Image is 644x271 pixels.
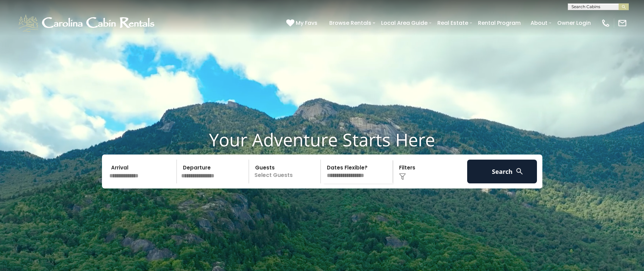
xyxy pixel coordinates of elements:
img: phone-regular-white.png [601,18,610,28]
a: About [527,17,551,29]
img: mail-regular-white.png [618,18,627,28]
img: search-regular-white.png [515,167,524,176]
img: filter--v1.png [399,173,406,180]
button: Search [467,160,537,183]
a: Browse Rentals [326,17,375,29]
a: Owner Login [554,17,594,29]
span: My Favs [296,19,317,27]
a: Rental Program [475,17,524,29]
p: Select Guests [251,160,321,183]
h1: Your Adventure Starts Here [5,129,639,150]
a: My Favs [286,19,319,28]
a: Local Area Guide [378,17,431,29]
img: White-1-1-2.png [17,13,158,33]
a: Real Estate [434,17,472,29]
